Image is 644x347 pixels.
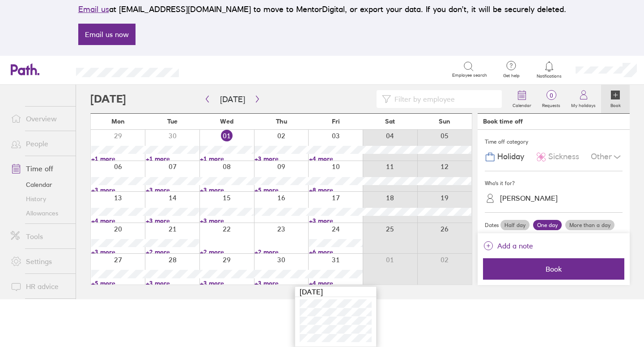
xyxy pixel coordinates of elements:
[591,149,623,165] div: Other
[500,194,558,202] div: [PERSON_NAME]
[507,85,537,113] a: Calendar
[4,277,76,295] a: HR advice
[537,85,566,113] a: 0Requests
[4,252,76,270] a: Settings
[146,155,199,163] a: +1 more
[309,155,363,163] a: +4 more
[4,178,76,192] a: Calendar
[200,279,254,287] a: +3 more
[485,222,499,228] span: Dates
[309,279,363,287] a: +4 more
[4,206,76,220] a: Allowances
[483,258,624,280] button: Book
[200,155,254,163] a: +1 more
[146,279,199,287] a: +3 more
[489,265,618,273] span: Book
[485,232,623,259] button: [DATE] 20251 day
[78,3,566,16] p: at [EMAIL_ADDRESS][DOMAIN_NAME] to move to MentorDigital, or export your data. If you don’t, it w...
[4,160,76,178] a: Time off
[537,100,566,108] label: Requests
[605,100,626,108] label: Book
[601,85,630,113] a: Book
[200,186,254,194] a: +3 more
[4,192,76,206] a: History
[4,227,76,245] a: Tools
[146,186,199,194] a: +3 more
[565,220,614,231] label: More than a day
[309,248,363,256] a: +6 more
[213,92,252,107] button: [DATE]
[91,217,145,225] a: +4 more
[537,92,566,99] span: 0
[533,220,562,231] label: One day
[200,217,254,225] a: +3 more
[309,217,363,225] a: +3 more
[200,248,254,256] a: +2 more
[254,248,308,256] a: +2 more
[332,118,340,125] span: Fri
[497,73,526,78] span: Get help
[203,65,226,73] div: Search
[4,135,76,153] a: People
[548,152,579,161] span: Sickness
[500,220,530,231] label: Half day
[566,100,601,108] label: My holidays
[385,118,395,125] span: Sat
[507,100,537,108] label: Calendar
[220,118,233,125] span: Wed
[254,186,308,194] a: +5 more
[483,118,523,125] div: Book time off
[254,279,308,287] a: +3 more
[295,287,376,297] div: [DATE]
[91,186,145,194] a: +3 more
[78,24,136,45] a: Email us now
[497,239,533,253] span: Add a note
[439,118,450,125] span: Sun
[146,248,199,256] a: +2 more
[483,239,533,253] button: Add a note
[78,4,109,14] a: Email us
[111,118,125,125] span: Mon
[4,110,76,128] a: Overview
[167,118,178,125] span: Tue
[91,155,145,163] a: +1 more
[497,152,524,161] span: Holiday
[391,91,496,107] input: Filter by employee
[452,73,487,78] span: Employee search
[91,248,145,256] a: +3 more
[485,135,623,149] div: Time off category
[91,279,145,287] a: +5 more
[535,74,564,79] span: Notifications
[146,217,199,225] a: +3 more
[566,85,601,113] a: My holidays
[485,177,623,190] div: Who's it for?
[276,118,287,125] span: Thu
[309,186,363,194] a: +8 more
[535,60,564,79] a: Notifications
[254,155,308,163] a: +3 more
